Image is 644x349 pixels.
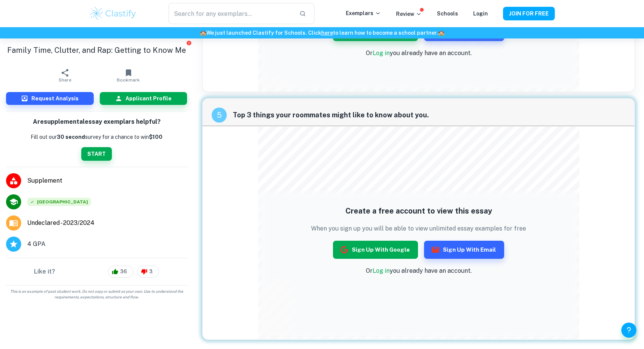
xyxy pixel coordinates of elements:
h6: Are supplemental essay exemplars helpful? [33,117,161,127]
strong: $100 [149,134,163,140]
b: 30 second [57,134,85,140]
a: Login [473,11,488,17]
button: Applicant Profile [100,92,187,105]
span: This is an example of past student work. Do not copy or submit as your own. Use to understand the... [3,289,190,300]
button: JOIN FOR FREE [503,7,555,20]
h6: Request Analysis [31,94,79,103]
span: Bookmark [117,77,140,83]
h6: We just launched Clastify for Schools. Click to learn how to become a school partner. [2,29,642,37]
span: Top 3 things your roommates might like to know about you. [233,110,625,120]
h6: Applicant Profile [125,94,172,103]
p: Or you already have an account. [311,49,526,58]
h6: Like it? [34,267,55,276]
h5: Create a free account to view this essay [311,205,526,217]
div: 36 [108,266,133,278]
div: recipe [212,108,227,123]
span: 🏫 [200,30,206,36]
img: Clastify logo [89,6,137,21]
span: 🏫 [438,30,444,36]
button: Help and Feedback [621,323,636,338]
p: Exemplars [346,9,381,17]
a: Log in [373,49,390,57]
button: Sign up with Email [424,241,504,259]
span: [GEOGRAPHIC_DATA] [27,198,91,206]
button: Request Analysis [6,92,94,105]
p: Or you already have an account. [311,266,526,275]
a: Major and Application Year [27,218,101,228]
button: Sign up with Google [333,241,418,259]
button: START [81,147,112,161]
button: Bookmark [97,65,160,86]
div: 3 [137,266,159,278]
h1: Family Time, Clutter, and Rap: Getting to Know Me [6,45,187,56]
input: Search for any exemplars... [169,3,293,24]
span: 36 [116,268,131,275]
span: Undeclared - 2023/2024 [27,218,94,228]
a: here [321,30,333,36]
button: Report issue [186,40,192,46]
p: Review [396,10,422,18]
p: Fill out our survey for a chance to win [31,133,163,141]
span: Supplement [27,176,187,185]
p: When you sign up you will be able to view unlimited essay examples for free [311,224,526,233]
a: Schools [437,11,458,17]
div: Accepted: Harvard University [27,198,91,206]
span: 4 GPA [27,240,45,249]
a: Log in [373,267,390,274]
span: Share [59,77,71,83]
span: 3 [145,268,157,275]
button: Share [33,65,97,86]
